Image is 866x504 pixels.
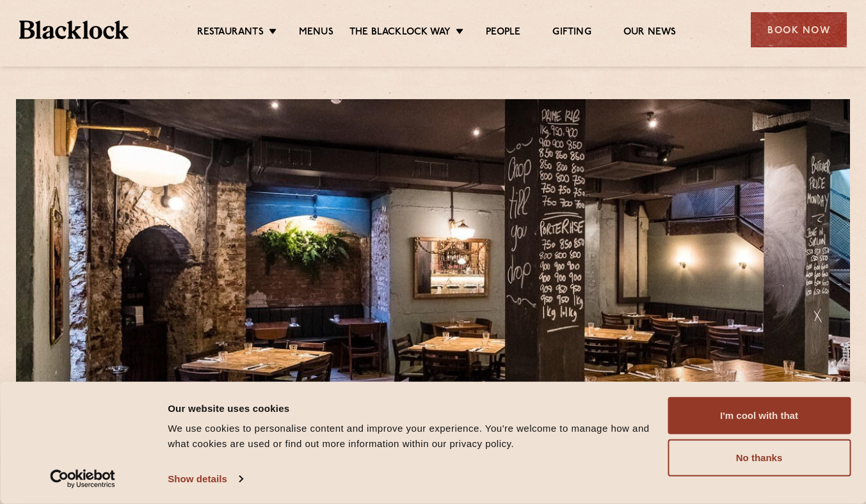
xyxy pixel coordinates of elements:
[623,26,677,40] a: Our News
[168,469,242,489] a: Show details
[197,26,264,40] a: Restaurants
[19,20,129,39] img: BL_Textured_Logo-footer-cropped.svg
[27,469,139,489] a: Usercentrics Cookiebot - opens in a new window
[349,26,451,40] a: The Blacklock Way
[299,26,333,40] a: Menus
[751,12,847,47] div: Book Now
[168,400,653,416] div: Our website uses cookies
[168,421,653,452] div: We use cookies to personalise content and improve your experience. You're welcome to manage how a...
[668,439,851,476] button: No thanks
[486,26,520,40] a: People
[552,26,591,40] a: Gifting
[668,397,851,434] button: I'm cool with that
